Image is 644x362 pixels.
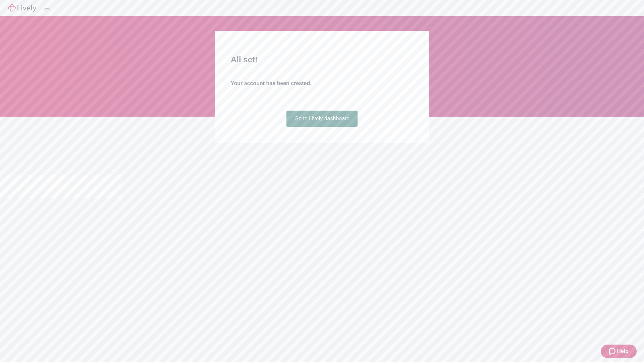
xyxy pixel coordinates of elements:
[609,347,617,355] svg: Zendesk support icon
[286,111,358,127] a: Go to Lively dashboard
[617,347,629,355] span: Help
[8,4,36,12] img: Lively
[231,79,413,87] h4: Your account has been created.
[601,345,637,358] button: Zendesk support iconHelp
[231,54,413,66] h2: All set!
[44,8,50,10] button: Log out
